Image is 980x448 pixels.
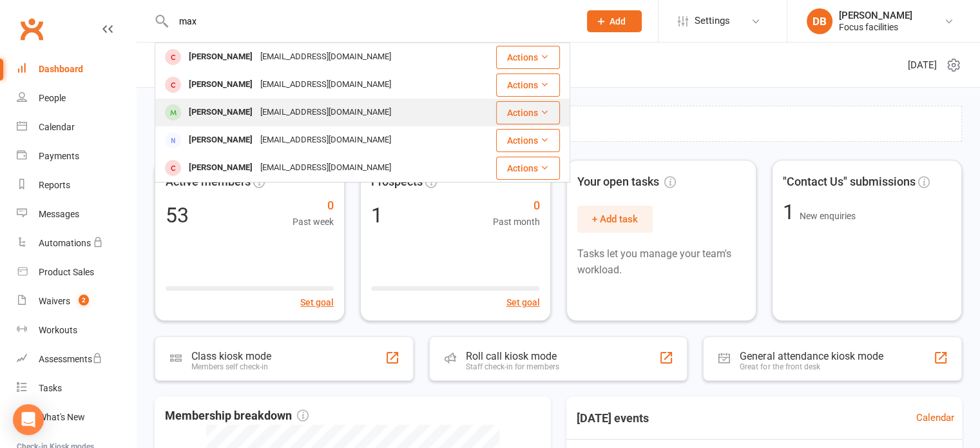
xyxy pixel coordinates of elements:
div: Reports [39,180,70,190]
span: Past month [493,215,540,229]
button: Actions [496,101,560,124]
div: DB [807,8,832,34]
div: [EMAIL_ADDRESS][DOMAIN_NAME] [256,103,395,122]
a: Calendar [17,113,136,142]
div: What's New [39,412,85,422]
div: [PERSON_NAME] [839,10,912,21]
span: 0 [293,197,334,215]
span: Add [610,16,626,26]
span: Your open tasks [577,173,676,191]
span: "Contact Us" submissions [783,173,916,191]
a: Messages [17,200,136,229]
button: Add [587,10,642,32]
div: Messages [39,209,79,219]
a: Clubworx [15,13,48,45]
div: [EMAIL_ADDRESS][DOMAIN_NAME] [256,159,395,177]
div: Focus facilities [839,21,912,33]
div: [EMAIL_ADDRESS][DOMAIN_NAME] [256,75,395,94]
span: Membership breakdown [165,407,309,425]
a: Dashboard [17,55,136,84]
a: Waivers 2 [17,287,136,316]
div: Dashboard [39,64,83,74]
div: Workouts [39,325,77,335]
div: [EMAIL_ADDRESS][DOMAIN_NAME] [256,48,395,66]
div: Staff check-in for members [466,362,559,371]
div: [PERSON_NAME] [185,103,256,122]
a: Calendar [916,410,954,425]
a: Payments [17,142,136,171]
a: People [17,84,136,113]
span: 1 [783,200,800,224]
a: What's New [17,403,136,432]
div: Payments [39,151,79,161]
span: 0 [493,197,540,215]
button: Actions [496,46,560,69]
button: Actions [496,73,560,97]
div: [PERSON_NAME] [185,75,256,94]
span: Past week [293,215,334,229]
div: 53 [166,205,189,226]
div: Calendar [39,122,75,132]
div: Waivers [39,296,70,306]
div: [PERSON_NAME] [185,159,256,177]
div: Tasks [39,383,62,393]
div: Class kiosk mode [191,350,271,362]
a: Workouts [17,316,136,345]
a: Automations [17,229,136,258]
div: [PERSON_NAME] [185,131,256,150]
div: 1 [371,205,383,226]
div: [PERSON_NAME] [185,48,256,66]
span: New enquiries [800,211,856,221]
button: + Add task [577,206,653,233]
input: Search... [169,12,570,30]
a: Reports [17,171,136,200]
div: Assessments [39,354,102,364]
span: [DATE] [908,57,937,73]
div: Open Intercom Messenger [13,404,44,435]
span: Settings [695,6,730,35]
div: Product Sales [39,267,94,277]
button: Actions [496,129,560,152]
a: Product Sales [17,258,136,287]
button: Set goal [506,295,540,309]
button: Actions [496,157,560,180]
h3: [DATE] events [566,407,659,430]
div: Members self check-in [191,362,271,371]
div: Roll call kiosk mode [466,350,559,362]
div: [EMAIL_ADDRESS][DOMAIN_NAME] [256,131,395,150]
a: Assessments [17,345,136,374]
div: Automations [39,238,91,248]
a: Tasks [17,374,136,403]
div: People [39,93,66,103]
div: Great for the front desk [740,362,883,371]
div: General attendance kiosk mode [740,350,883,362]
p: Tasks let you manage your team's workload. [577,246,745,278]
button: Set goal [300,295,334,309]
span: 2 [79,295,89,306]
